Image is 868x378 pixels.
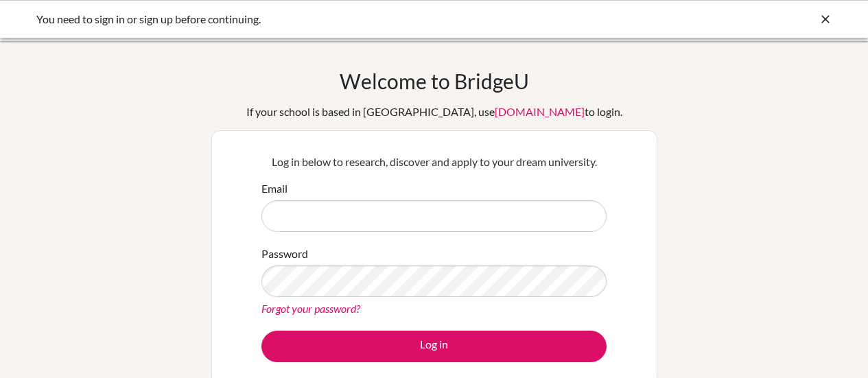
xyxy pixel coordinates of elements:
h1: Welcome to BridgeU [340,69,529,93]
div: You need to sign in or sign up before continuing. [36,11,626,27]
a: Forgot your password? [261,302,360,315]
p: Log in below to research, discover and apply to your dream university. [261,154,607,170]
label: Password [261,246,308,262]
a: [DOMAIN_NAME] [495,105,585,118]
button: Log in [261,331,607,362]
div: If your school is based in [GEOGRAPHIC_DATA], use to login. [246,104,622,120]
label: Email [261,180,288,197]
